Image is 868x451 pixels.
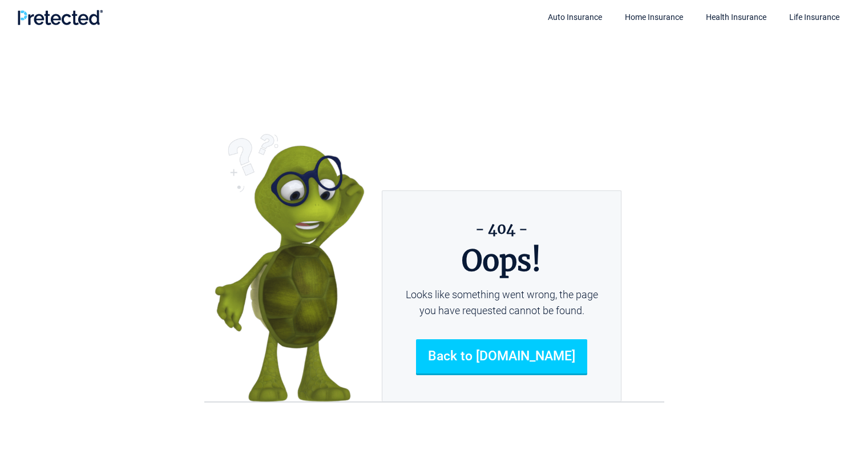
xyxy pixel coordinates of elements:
[382,219,621,239] h2: - 404 -
[215,134,365,402] img: error-page-perry
[382,245,621,278] h1: Oops!
[17,10,103,25] img: Pretected Logo
[416,339,587,373] a: Back to [DOMAIN_NAME]
[382,287,621,319] p: Looks like something went wrong, the page you have requested cannot be found.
